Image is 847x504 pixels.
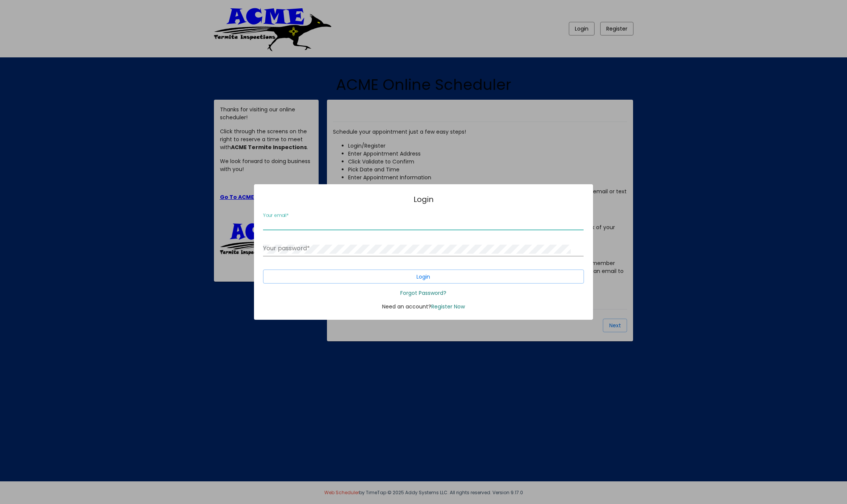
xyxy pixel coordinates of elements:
div: Need an account? [257,303,589,311]
a: Forgot Password? [400,289,446,297]
span: Login [417,273,430,281]
h1: Login [263,193,584,205]
input: Your email [263,220,584,227]
a: Register Now [431,303,465,310]
button: Login [263,270,584,284]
